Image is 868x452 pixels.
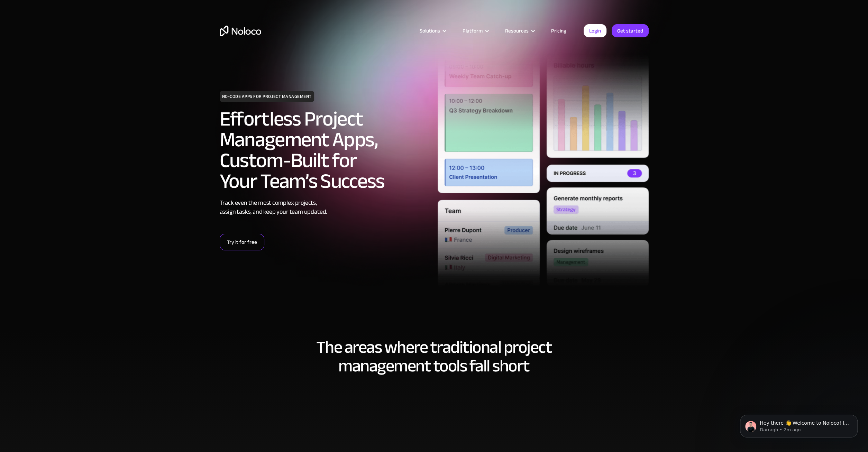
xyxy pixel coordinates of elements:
a: home [220,26,261,36]
iframe: Intercom notifications message [730,400,868,449]
div: Platform [463,26,483,35]
h2: The areas where traditional project management tools fall short [220,338,649,375]
a: Pricing [542,26,575,35]
div: Platform [454,26,496,35]
div: Resources [505,26,529,35]
div: Track even the most complex projects, assign tasks, and keep your team updated. [220,199,431,216]
h2: Effortless Project Management Apps, Custom-Built for Your Team’s Success [220,109,431,192]
div: Resources [496,26,542,35]
a: Try it for free [220,234,264,250]
div: Solutions [411,26,454,35]
div: Solutions [420,26,440,35]
a: Login [584,24,606,37]
a: Get started [612,24,649,37]
h1: NO-CODE APPS FOR PROJECT MANAGEMENT [220,91,314,102]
